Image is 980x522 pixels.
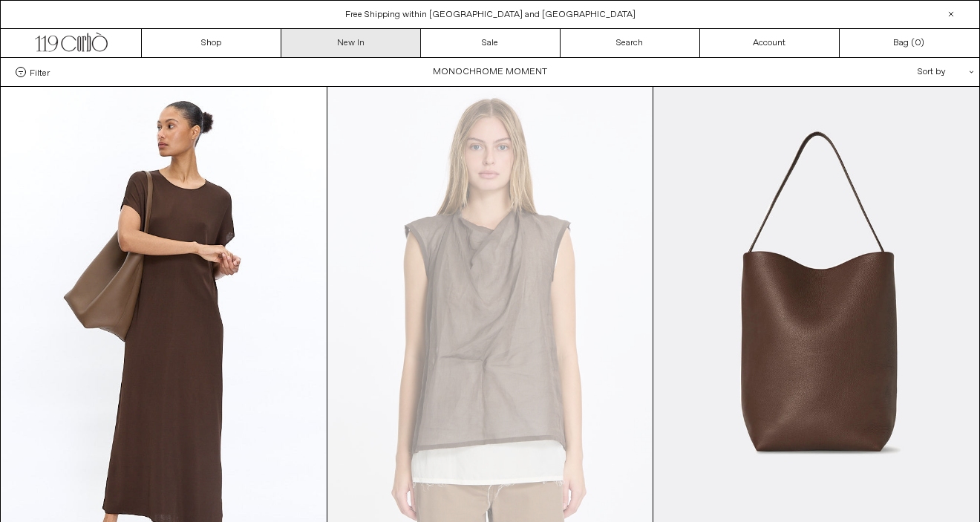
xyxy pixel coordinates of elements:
[915,36,924,50] span: )
[345,9,636,21] a: Free Shipping within [GEOGRAPHIC_DATA] and [GEOGRAPHIC_DATA]
[561,29,700,57] a: Search
[421,29,561,57] a: Sale
[700,29,840,57] a: Account
[831,58,964,86] div: Sort by
[840,29,979,57] a: Bag ()
[30,67,50,77] span: Filter
[915,37,921,49] span: 0
[281,29,421,57] a: New In
[142,29,281,57] a: Shop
